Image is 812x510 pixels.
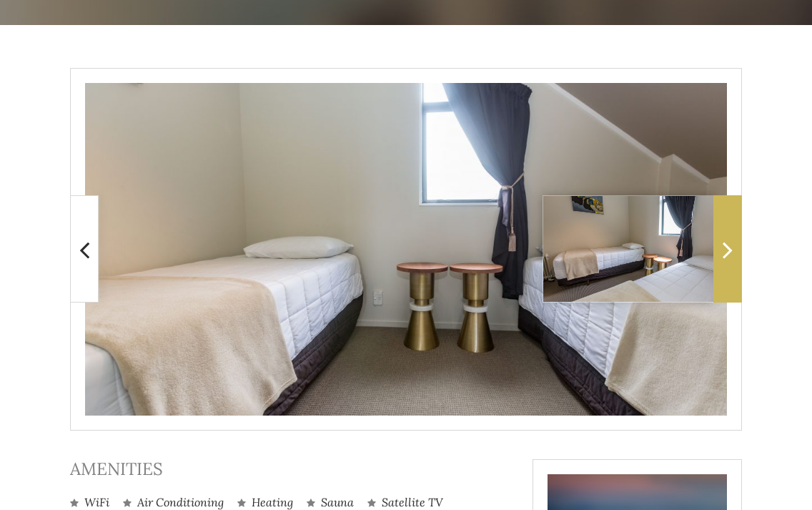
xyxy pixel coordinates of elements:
[70,459,511,480] h3: Amenities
